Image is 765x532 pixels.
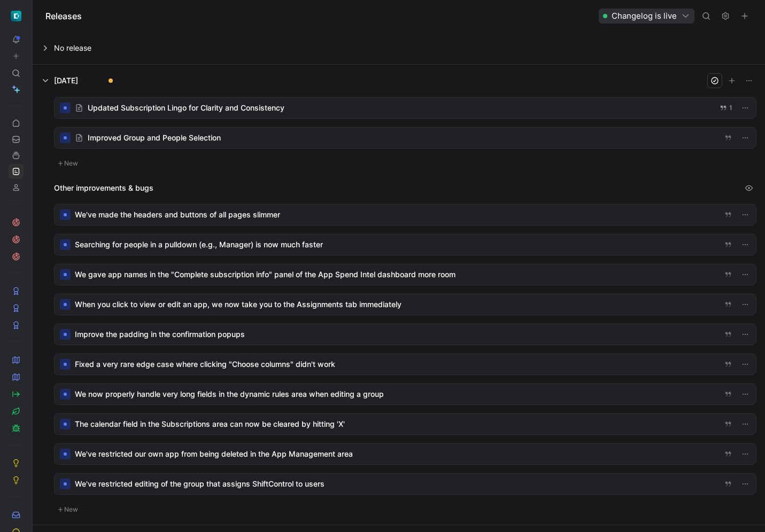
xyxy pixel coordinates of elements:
[45,10,82,22] h1: Releases
[599,9,694,24] button: Changelog is live
[54,181,756,195] div: Other improvements & bugs
[717,102,735,114] button: 1
[54,503,82,516] button: New
[9,9,24,24] button: ShiftControl
[11,11,21,21] img: ShiftControl
[729,105,732,111] span: 1
[54,157,82,170] button: New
